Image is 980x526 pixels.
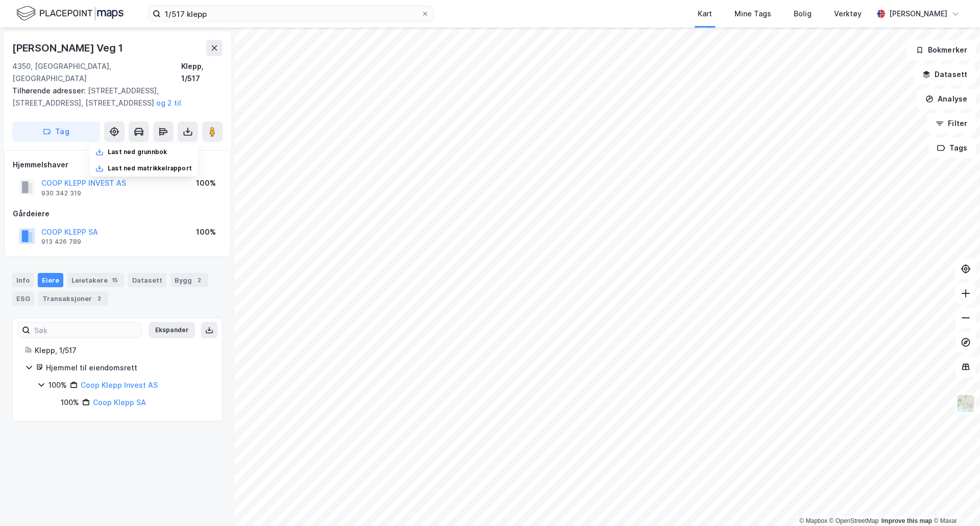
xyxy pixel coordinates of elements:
[128,273,166,287] div: Datasett
[46,362,210,374] div: Hjemmel til eiendomsrett
[698,8,712,20] div: Kart
[829,517,879,524] a: OpenStreetMap
[928,138,976,158] button: Tags
[48,379,67,391] div: 100%
[170,273,208,287] div: Bygg
[94,293,104,304] div: 2
[794,8,812,20] div: Bolig
[108,148,167,156] div: Last ned grunnbok
[12,60,181,85] div: 4350, [GEOGRAPHIC_DATA], [GEOGRAPHIC_DATA]
[38,291,108,306] div: Transaksjoner
[108,164,192,172] div: Last ned matrikkelrapport
[889,8,947,20] div: [PERSON_NAME]
[799,517,827,524] a: Mapbox
[13,159,222,171] div: Hjemmelshaver
[12,291,34,306] div: ESG
[161,6,421,21] input: Søk på adresse, matrikkel, gårdeiere, leietakere eller personer
[12,273,34,287] div: Info
[12,40,125,56] div: [PERSON_NAME] Veg 1
[929,477,980,526] div: Kontrollprogram for chat
[16,5,124,22] img: logo.f888ab2527a4732fd821a326f86c7f29.svg
[917,89,976,109] button: Analyse
[196,177,216,189] div: 100%
[927,113,976,134] button: Filter
[67,273,124,287] div: Leietakere
[956,394,975,413] img: Z
[929,477,980,526] iframe: Chat Widget
[834,8,862,20] div: Verktøy
[12,121,100,142] button: Tag
[881,517,932,524] a: Improve this map
[734,8,771,20] div: Mine Tags
[13,208,222,220] div: Gårdeiere
[914,64,976,85] button: Datasett
[907,40,976,60] button: Bokmerker
[181,60,223,85] div: Klepp, 1/517
[12,85,214,109] div: [STREET_ADDRESS], [STREET_ADDRESS], [STREET_ADDRESS]
[61,396,79,409] div: 100%
[35,344,210,357] div: Klepp, 1/517
[12,86,88,95] span: Tilhørende adresser:
[30,322,142,338] input: Søk
[196,226,216,238] div: 100%
[93,398,146,407] a: Coop Klepp SA
[110,275,120,285] div: 15
[149,322,195,338] button: Ekspander
[41,189,81,197] div: 930 342 319
[194,275,204,285] div: 2
[81,381,158,389] a: Coop Klepp Invest AS
[38,273,63,287] div: Eiere
[41,238,81,246] div: 913 426 789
